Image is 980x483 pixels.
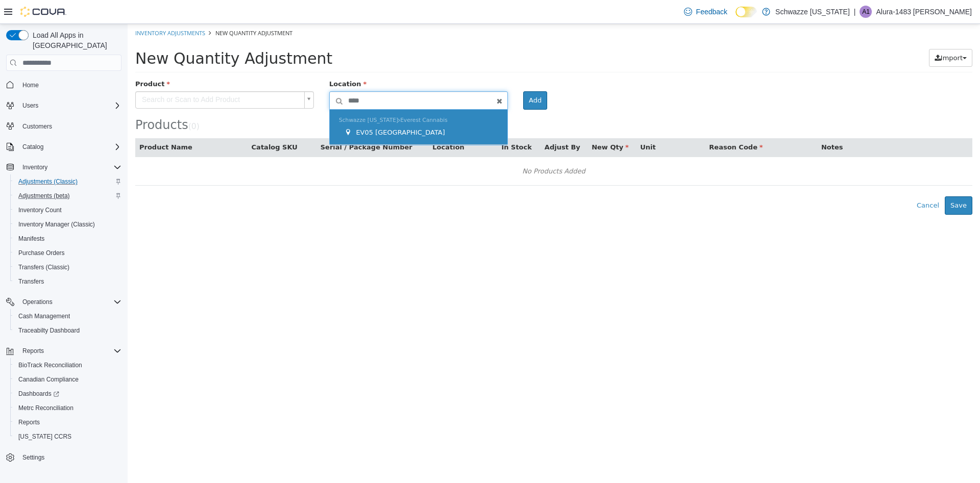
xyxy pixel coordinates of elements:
button: Canadian Compliance [10,372,126,387]
span: Manifests [18,235,44,243]
span: Users [22,101,38,110]
button: Notes [694,118,717,129]
button: Adjustments (beta) [10,189,126,203]
a: Cash Management [14,310,74,322]
span: Cash Management [14,310,121,322]
span: Adjustments (Classic) [18,177,78,186]
button: Settings [2,450,126,465]
span: Transfers [14,275,121,288]
small: ( ) [61,98,72,107]
span: Catalog [18,141,121,153]
span: EV05 [GEOGRAPHIC_DATA] [228,105,317,112]
span: Inventory Count [14,204,121,216]
button: Catalog SKU [124,118,172,129]
span: Adjustments (beta) [14,190,121,202]
span: Reason Code [581,119,635,127]
span: Transfers (Classic) [14,261,121,273]
a: Manifests [14,233,48,245]
span: Cash Management [18,312,70,320]
button: Customers [2,119,126,134]
span: Inventory Count [18,206,62,214]
span: Product [8,56,42,64]
span: Import [813,30,835,38]
button: Transfers (Classic) [10,260,126,274]
button: Users [18,99,42,112]
span: Transfers [18,277,44,286]
a: Search or Scan to Add Product [8,67,186,85]
button: Inventory [18,161,52,173]
a: Customers [18,120,56,133]
button: Cancel [783,172,817,191]
button: Inventory Count [10,203,126,217]
button: Serial / Package Number [193,118,287,129]
span: Schwazze [US_STATE] Everest Cannabis [211,93,320,99]
button: Operations [2,295,126,309]
a: Transfers (Classic) [14,261,73,273]
button: Reports [2,344,126,358]
span: Purchase Orders [18,249,65,257]
a: Adjustments (Classic) [14,175,82,188]
button: Unit [512,118,530,129]
span: [US_STATE] CCRS [18,433,71,441]
span: Location [202,56,239,64]
span: Traceabilty Dashboard [18,326,80,335]
a: Dashboards [14,388,63,400]
button: Product Name [12,118,67,129]
a: Settings [18,451,48,464]
span: Reports [18,345,121,357]
button: In Stock [374,118,406,129]
span: A1 [862,6,870,18]
button: Inventory Manager (Classic) [10,217,126,232]
span: Metrc Reconciliation [14,402,121,414]
button: Traceabilty Dashboard [10,323,126,338]
span: Reports [18,418,40,426]
button: Adjust By [417,118,455,129]
button: Reports [18,345,48,357]
span: New Quantity Adjustment [8,26,205,43]
span: New Qty [464,119,501,127]
input: Dark Mode [736,7,757,17]
a: [US_STATE] CCRS [14,430,76,443]
button: Purchase Orders [10,246,126,260]
span: Adjustments (beta) [18,192,70,200]
a: Transfers [14,275,48,288]
span: Operations [18,296,121,308]
a: Adjustments (beta) [14,190,74,202]
button: Operations [18,296,57,308]
span: Inventory [18,161,121,173]
span: Adjustments (Classic) [14,175,121,188]
span: Settings [22,453,44,462]
a: BioTrack Reconciliation [14,359,86,371]
span: Customers [22,122,52,131]
a: Canadian Compliance [14,373,83,386]
span: Products [8,94,61,108]
a: Feedback [680,2,731,22]
span: New Quantity Adjustment [88,5,165,13]
span: Washington CCRS [14,430,121,443]
div: Alura-1483 Montano-Saiz [860,6,872,18]
button: Inventory [2,160,126,174]
span: BioTrack Reconciliation [14,359,121,371]
span: Settings [18,451,121,464]
button: Adjustments (Classic) [10,174,126,189]
span: Reports [14,416,121,428]
span: Inventory Manager (Classic) [18,220,95,228]
a: Purchase Orders [14,247,69,259]
span: Users [18,99,121,112]
button: Reports [10,415,126,429]
span: Manifests [14,233,121,245]
button: Location [305,118,338,129]
button: Add [396,67,420,86]
span: Dashboards [18,390,59,398]
button: Import [801,25,845,43]
span: Customers [18,120,121,133]
span: Canadian Compliance [14,373,121,386]
p: Alura-1483 [PERSON_NAME] [876,6,972,18]
span: Reports [22,347,44,355]
a: Dashboards [10,387,126,401]
button: Transfers [10,274,126,289]
span: Inventory [22,163,47,171]
span: Search or Scan to Add Product [8,68,173,84]
button: Catalog [2,140,126,154]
